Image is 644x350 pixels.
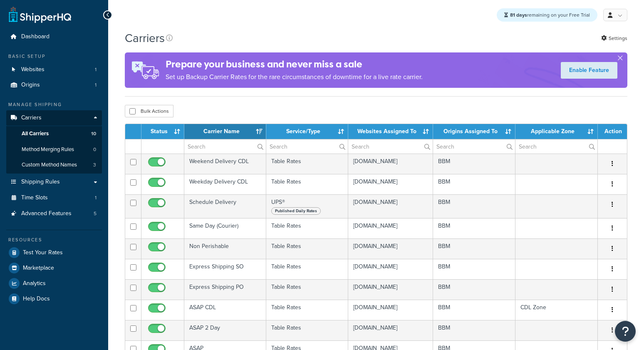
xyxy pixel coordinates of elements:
td: [DOMAIN_NAME] [348,154,433,174]
span: 5 [94,210,97,217]
th: Carrier Name: activate to sort column ascending [184,124,266,139]
td: ASAP 2 Day [184,320,266,340]
button: Open Resource Center [615,321,636,342]
span: Dashboard [21,33,50,40]
span: Advanced Features [21,210,72,217]
button: Bulk Actions [125,105,173,117]
input: Search [184,139,266,154]
a: Time Slots 1 [6,190,102,206]
span: 3 [93,161,96,169]
th: Status: activate to sort column ascending [141,124,184,139]
td: [DOMAIN_NAME] [348,279,433,300]
td: Table Rates [266,320,348,340]
span: Websites [21,66,45,73]
td: Weekday Delivery CDL [184,174,266,194]
li: Custom Method Names [6,157,102,173]
input: Search [348,139,433,154]
td: BBM [433,259,515,279]
td: [DOMAIN_NAME] [348,300,433,320]
td: [DOMAIN_NAME] [348,218,433,238]
a: Websites 1 [6,62,102,77]
td: BBM [433,300,515,320]
a: ShipperHQ Home [9,6,71,23]
a: Advanced Features 5 [6,206,102,221]
td: BBM [433,238,515,259]
td: Table Rates [266,154,348,174]
td: Express Shipping SO [184,259,266,279]
img: ad-rules-rateshop-fe6ec290ccb7230408bd80ed9643f0289d75e0ffd9eb532fc0e269fcd187b520.png [125,52,166,88]
td: ASAP CDL [184,300,266,320]
span: Help Docs [23,295,50,303]
th: Applicable Zone: activate to sort column ascending [515,124,598,139]
input: Search [266,139,348,154]
strong: 81 days [510,11,527,19]
td: BBM [433,218,515,238]
td: Weekend Delivery CDL [184,154,266,174]
li: All Carriers [6,126,102,141]
li: Origins [6,77,102,93]
a: Origins 1 [6,77,102,93]
td: BBM [433,320,515,340]
li: Time Slots [6,190,102,206]
th: Websites Assigned To: activate to sort column ascending [348,124,433,139]
div: Resources [6,236,102,243]
td: BBM [433,174,515,194]
li: Method Merging Rules [6,142,102,157]
td: Table Rates [266,238,348,259]
a: Help Docs [6,291,102,306]
span: Marketplace [23,265,54,272]
td: Table Rates [266,218,348,238]
td: Schedule Delivery [184,194,266,218]
span: Carriers [21,114,42,122]
span: Origins [21,82,40,89]
div: Manage Shipping [6,101,102,108]
td: Table Rates [266,259,348,279]
td: [DOMAIN_NAME] [348,320,433,340]
span: 10 [91,130,96,137]
a: Test Your Rates [6,245,102,260]
th: Service/Type: activate to sort column ascending [266,124,348,139]
td: Express Shipping PO [184,279,266,300]
th: Origins Assigned To: activate to sort column ascending [433,124,515,139]
div: remaining on your Free Trial [497,8,597,22]
td: Table Rates [266,279,348,300]
span: 0 [93,146,96,153]
td: [DOMAIN_NAME] [348,238,433,259]
td: [DOMAIN_NAME] [348,194,433,218]
td: Same Day (Courier) [184,218,266,238]
span: 1 [95,82,97,89]
td: Non Perishable [184,238,266,259]
a: Analytics [6,276,102,291]
a: Shipping Rules [6,174,102,190]
span: All Carriers [22,130,49,137]
a: Dashboard [6,29,102,45]
a: Custom Method Names 3 [6,157,102,173]
td: BBM [433,154,515,174]
td: Table Rates [266,174,348,194]
li: Advanced Features [6,206,102,221]
td: [DOMAIN_NAME] [348,259,433,279]
li: Carriers [6,110,102,174]
a: Settings [601,32,627,44]
td: UPS® [266,194,348,218]
li: Websites [6,62,102,77]
span: Shipping Rules [21,179,60,186]
span: Custom Method Names [22,161,77,169]
span: Method Merging Rules [22,146,74,153]
h4: Prepare your business and never miss a sale [166,57,423,71]
input: Search [433,139,515,154]
div: Basic Setup [6,53,102,60]
input: Search [515,139,597,154]
span: Time Slots [21,194,48,201]
td: Table Rates [266,300,348,320]
td: BBM [433,194,515,218]
a: Method Merging Rules 0 [6,142,102,157]
a: Carriers [6,110,102,126]
a: Marketplace [6,261,102,276]
span: Analytics [23,280,46,287]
